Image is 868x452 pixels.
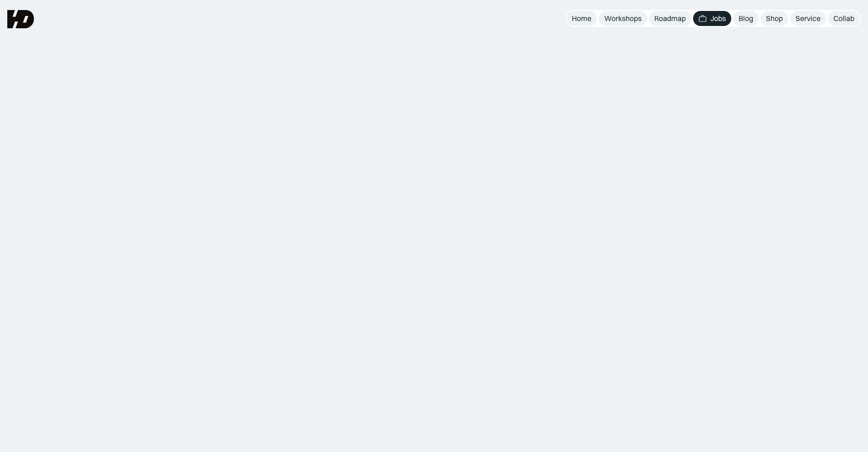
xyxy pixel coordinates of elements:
[693,11,731,26] a: Jobs
[654,14,686,23] div: Roadmap
[833,14,854,23] div: Collab
[604,14,642,23] div: Workshops
[649,11,691,26] a: Roadmap
[733,11,759,26] a: Blog
[599,11,647,26] a: Workshops
[566,11,597,26] a: Home
[710,14,726,23] div: Jobs
[790,11,826,26] a: Service
[572,14,591,23] div: Home
[796,14,821,23] div: Service
[828,11,860,26] a: Collab
[760,11,788,26] a: Shop
[766,14,783,23] div: Shop
[739,14,753,23] div: Blog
